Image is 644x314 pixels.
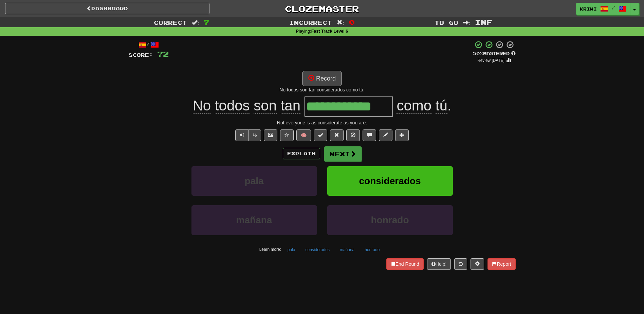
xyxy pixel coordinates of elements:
[129,40,169,49] div: /
[463,20,471,25] span: :
[283,148,320,159] button: Explain
[393,98,452,114] span: .
[191,166,317,196] button: pala
[281,98,300,114] span: tan
[324,146,362,162] button: Next
[397,98,431,114] span: como
[436,98,447,114] span: tú
[346,129,360,141] button: Ignore sentence (alt+i)
[192,20,199,25] span: :
[363,129,376,141] button: Discuss sentence (alt+u)
[284,245,299,255] button: pala
[473,51,483,56] span: 50 %
[361,245,383,255] button: honrado
[302,245,333,255] button: considerados
[337,20,344,25] span: :
[244,176,263,186] span: pala
[427,258,451,270] button: Help!
[259,247,281,252] small: Learn more:
[193,98,211,114] span: No
[236,215,272,225] span: mañana
[129,52,153,58] span: Score:
[157,50,169,58] span: 72
[314,129,327,141] button: Set this sentence to 100% Mastered (alt+m)
[311,29,348,34] strong: Fast Track Level 6
[289,19,332,26] span: Incorrect
[234,129,261,141] div: Text-to-speech controls
[280,129,294,141] button: Favorite sentence (alt+f)
[264,129,277,141] button: Show image (alt+x)
[220,3,424,15] a: Clozemaster
[327,166,453,196] button: considerados
[477,58,504,63] small: Review: [DATE]
[254,98,277,114] span: son
[249,129,261,141] button: ½
[487,258,515,270] button: Report
[395,129,409,141] button: Add to collection (alt+a)
[327,205,453,235] button: honrado
[349,18,355,26] span: 0
[576,3,630,15] a: kriwi /
[386,258,424,270] button: End Round
[215,98,250,114] span: todos
[371,215,409,225] span: honrado
[612,5,615,10] span: /
[129,119,516,126] div: Not everyone is as considerate as you are.
[302,71,342,86] button: Record
[454,258,467,270] button: Round history (alt+y)
[473,51,516,57] div: Mastered
[359,176,421,186] span: considerados
[204,18,209,26] span: 7
[336,245,358,255] button: mañana
[330,129,344,141] button: Reset to 0% Mastered (alt+r)
[435,19,458,26] span: To go
[580,6,597,12] span: kriwi
[379,129,392,141] button: Edit sentence (alt+d)
[154,19,187,26] span: Correct
[191,205,317,235] button: mañana
[5,3,209,14] a: Dashboard
[475,18,492,26] span: Inf
[296,129,311,141] button: 🧠
[129,86,516,93] div: No todos son tan considerados como tú.
[235,129,249,141] button: Play sentence audio (ctl+space)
